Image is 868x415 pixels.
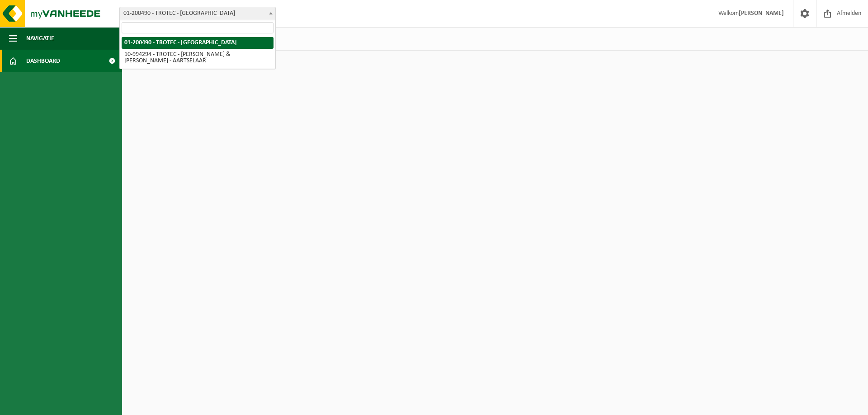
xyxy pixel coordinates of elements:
li: 10-994294 - TROTEC - [PERSON_NAME] & [PERSON_NAME] - AARTSELAAR [122,49,274,67]
li: 01-200490 - TROTEC - [GEOGRAPHIC_DATA] [122,37,274,49]
strong: [PERSON_NAME] [739,10,784,17]
span: 01-200490 - TROTEC - VEURNE [120,7,275,20]
span: 01-200490 - TROTEC - VEURNE [119,7,276,20]
span: Navigatie [26,27,54,50]
span: Dashboard [26,50,60,72]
